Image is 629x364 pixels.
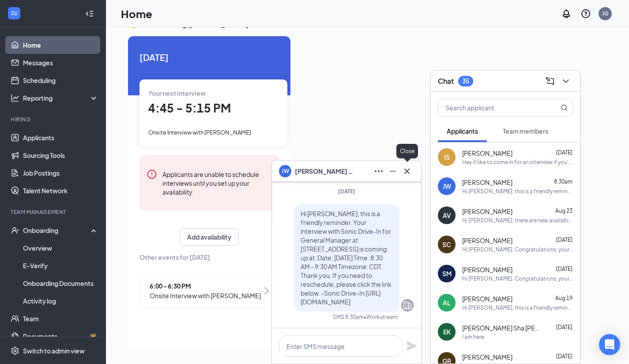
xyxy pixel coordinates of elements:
[503,127,548,135] span: Team members
[301,210,392,306] span: Hi [PERSON_NAME], this is a friendly reminder. Your interview with Sonic Drive-In for General Man...
[602,10,609,17] div: JG
[443,327,451,336] div: EK
[23,164,98,182] a: Job Postings
[11,94,19,102] svg: Analysis
[23,129,98,146] a: Applicants
[462,178,512,187] span: [PERSON_NAME]
[599,334,620,355] div: Open Intercom Messenger
[23,94,99,102] div: Reporting
[443,298,451,307] div: AL
[462,217,573,224] div: Hi [PERSON_NAME], there are new availabilities for an interview. This is a reminder to schedule y...
[23,274,98,292] a: Onboarding Documents
[559,74,573,88] button: ChevronDown
[462,158,573,166] div: Hey if like to come in for an interview if you're still needing staff for crew memeber !
[402,166,412,176] svg: Cross
[388,166,398,176] svg: Minimize
[139,252,279,262] span: Other events for [DATE]
[462,236,512,245] span: [PERSON_NAME]
[396,144,418,158] div: Close
[10,9,19,18] svg: WorkstreamLogo
[150,291,261,300] span: Onsite Interview with [PERSON_NAME]
[462,265,512,274] span: [PERSON_NAME]
[23,54,98,71] a: Messages
[447,127,478,135] span: Applicants
[462,149,512,158] span: [PERSON_NAME]
[580,8,591,19] svg: QuestionInfo
[406,341,417,351] svg: Plane
[400,164,414,178] button: Cross
[147,169,157,180] svg: Error
[554,178,573,185] span: 8:30am
[438,99,543,116] input: Search applicant
[543,74,557,88] button: ComposeMessage
[23,226,91,235] div: Onboarding
[462,246,573,253] div: Hi [PERSON_NAME]. Congratulations, your meeting with Sonic Drive-In for Crew Member at Store [STR...
[556,236,573,243] span: [DATE]
[462,207,512,216] span: [PERSON_NAME]
[333,313,364,321] div: SMS 8:30am
[462,188,573,195] div: Hi [PERSON_NAME], this is a friendly reminder. Your interview with Sonic Drive-In for General Man...
[438,76,454,86] h3: Chat
[23,327,98,345] a: DocumentsCrown
[556,149,573,156] span: [DATE]
[23,292,98,310] a: Activity log
[23,346,85,355] div: Switch to admin view
[11,226,19,235] svg: UserCheck
[148,129,251,136] span: Onsite Interview with [PERSON_NAME]
[23,71,98,89] a: Scheduling
[443,211,451,220] div: AV
[11,346,19,355] svg: Settings
[180,228,239,246] button: Add availability
[338,188,355,195] span: [DATE]
[386,164,400,178] button: Minimize
[462,294,512,303] span: [PERSON_NAME]
[373,166,384,176] svg: Ellipses
[23,36,98,54] a: Home
[462,353,512,361] span: [PERSON_NAME]
[23,146,98,164] a: Sourcing Tools
[121,6,152,21] h1: Home
[372,164,386,178] button: Ellipses
[148,89,206,97] span: Your next interview
[11,116,97,123] div: Hiring
[555,207,573,214] span: Aug 23
[162,169,272,196] div: Applicants are unable to schedule interviews until you set up your availability.
[11,208,97,216] div: Team Management
[23,182,98,199] a: Talent Network
[364,313,398,321] span: • Workstream
[462,323,542,332] span: [PERSON_NAME] Sha [PERSON_NAME]
[150,281,261,291] span: 6:00 - 6:30 PM
[295,166,357,176] span: [PERSON_NAME] White
[561,104,568,111] svg: MagnifyingGlass
[561,76,571,86] svg: ChevronDown
[402,300,413,311] svg: Company
[555,295,573,301] span: Aug 19
[545,76,555,86] svg: ComposeMessage
[442,269,452,278] div: SM
[23,310,98,327] a: Team
[444,153,450,161] div: IS
[462,304,573,311] div: Hi [PERSON_NAME], this is a friendly reminder. Your meeting with Sonic Drive-In for Crew Member a...
[23,239,98,257] a: Overview
[85,9,94,18] svg: Collapse
[556,266,573,272] span: [DATE]
[442,240,451,249] div: SC
[23,257,98,274] a: E-Verify
[462,275,573,282] div: Hi [PERSON_NAME]. Congratulations, your meeting with Sonic Drive-In for Crew Member at Store [STR...
[462,333,484,341] div: I am here
[462,77,469,85] div: 35
[148,101,231,115] span: 4:45 - 5:15 PM
[556,353,573,360] span: [DATE]
[556,324,573,330] span: [DATE]
[139,50,279,64] span: [DATE]
[561,8,572,19] svg: Notifications
[443,182,451,191] div: JW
